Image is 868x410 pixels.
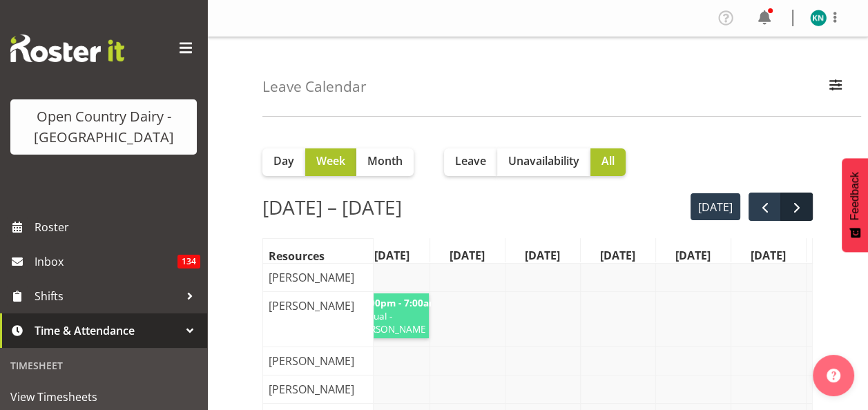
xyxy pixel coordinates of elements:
[266,353,357,369] span: [PERSON_NAME]
[522,247,563,264] span: [DATE]
[597,247,638,264] span: [DATE]
[35,251,177,272] span: Inbox
[262,193,402,222] h2: [DATE] – [DATE]
[266,248,327,264] span: Resources
[266,381,357,398] span: [PERSON_NAME]
[273,153,294,169] span: Day
[447,247,488,264] span: [DATE]
[673,247,713,264] span: [DATE]
[10,387,197,407] span: View Timesheets
[24,106,183,148] div: Open Country Dairy - [GEOGRAPHIC_DATA]
[508,153,579,169] span: Unavailability
[601,153,615,169] span: All
[3,351,204,380] div: Timesheet
[455,153,486,169] span: Leave
[372,247,412,264] span: [DATE]
[827,369,840,382] img: help-xxl-2.png
[35,320,180,341] span: Time & Attendance
[590,148,626,176] button: All
[780,193,813,221] button: next
[355,309,426,335] span: Annual - [PERSON_NAME]
[262,148,305,176] button: Day
[444,148,497,176] button: Leave
[748,247,789,264] span: [DATE]
[497,148,590,176] button: Unavailability
[821,72,850,102] button: Filter Employees
[262,79,367,95] h4: Leave Calendar
[849,172,861,220] span: Feedback
[842,158,868,252] button: Feedback - Show survey
[266,297,357,314] span: [PERSON_NAME]
[749,193,781,221] button: prev
[35,217,200,237] span: Roster
[177,255,200,269] span: 134
[810,10,827,26] img: karl-nicole9851.jpg
[691,193,741,220] button: [DATE]
[360,296,431,309] span: 3:00pm - 7:00am
[35,286,180,306] span: Shifts
[266,269,357,286] span: [PERSON_NAME]
[10,35,124,62] img: Rosterit website logo
[305,148,356,176] button: Week
[316,153,345,169] span: Week
[367,153,403,169] span: Month
[356,148,414,176] button: Month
